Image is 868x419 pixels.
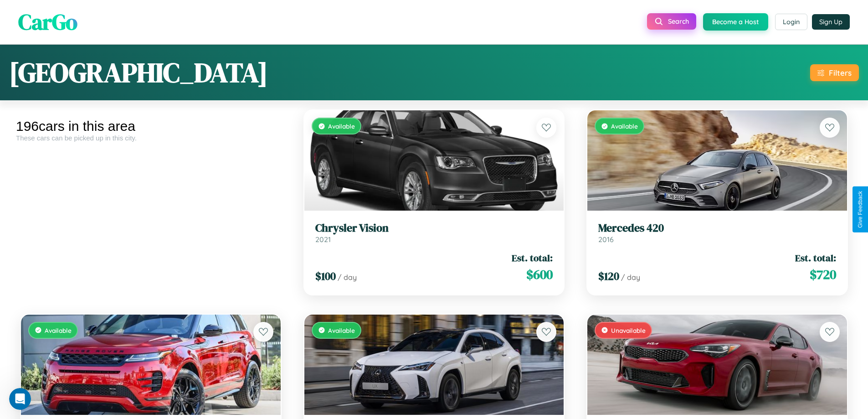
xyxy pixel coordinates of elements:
[45,326,72,334] span: Available
[16,134,286,142] div: These cars can be picked up in this city.
[315,222,553,244] a: Chrysler Vision2021
[9,388,31,410] iframe: Intercom live chat
[611,326,646,334] span: Unavailable
[315,235,331,244] span: 2021
[857,191,863,228] div: Give Feedback
[338,273,357,282] span: / day
[598,222,836,235] h3: Mercedes 420
[812,14,850,30] button: Sign Up
[18,7,77,37] span: CarGo
[315,222,553,235] h3: Chrysler Vision
[512,251,553,264] span: Est. total:
[16,119,286,134] div: 196 cars in this area
[9,54,268,91] h1: [GEOGRAPHIC_DATA]
[810,265,836,284] span: $ 720
[598,222,836,244] a: Mercedes 4202016
[598,269,619,284] span: $ 120
[328,326,355,334] span: Available
[703,13,768,31] button: Become a Host
[328,122,355,130] span: Available
[526,265,553,284] span: $ 600
[621,273,640,282] span: / day
[829,68,852,78] div: Filters
[598,235,614,244] span: 2016
[775,14,807,30] button: Login
[611,122,638,130] span: Available
[668,17,689,26] span: Search
[647,13,696,30] button: Search
[810,64,859,81] button: Filters
[315,269,336,284] span: $ 100
[795,251,836,264] span: Est. total:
